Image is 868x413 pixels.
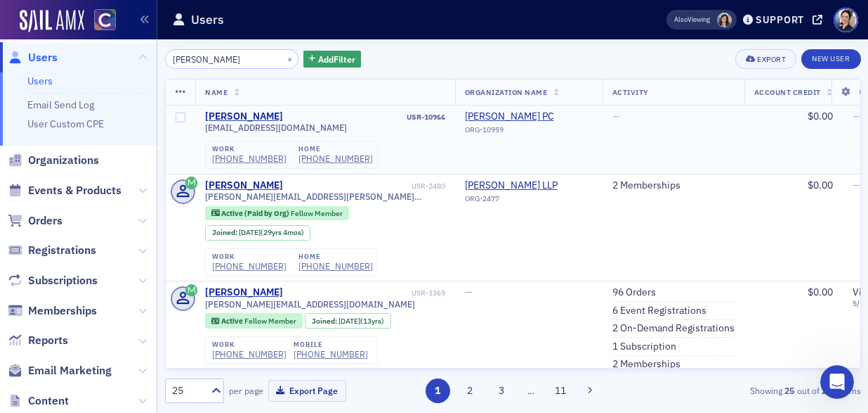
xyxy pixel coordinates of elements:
[11,127,199,158] div: Ok great! Here is alinkto the rest.
[548,379,573,403] button: 11
[28,213,63,229] span: Orders
[28,153,99,168] span: Organizations
[28,333,68,348] span: Reports
[465,87,548,97] span: Organization Name
[205,122,347,133] span: [EMAIL_ADDRESS][DOMAIN_NAME]
[205,313,303,329] div: Active: Active: Fellow Member
[229,384,263,397] label: per page
[612,358,680,371] a: 2 Memberships
[28,303,97,319] span: Memberships
[28,243,96,258] span: Registrations
[294,349,368,360] div: [PHONE_NUMBER]
[22,263,133,272] div: [PERSON_NAME] • [DATE]
[735,49,796,69] button: Export
[172,383,203,398] div: 25
[28,363,112,379] span: Email Marketing
[246,6,272,31] div: Close
[638,384,860,397] div: Showing out of items
[782,384,797,397] strong: 25
[853,179,860,191] span: —
[28,393,69,409] span: Content
[27,117,104,130] a: User Custom CPE
[212,153,287,164] a: [PHONE_NUMBER]
[205,206,349,220] div: Active (Paid by Org): Active (Paid by Org): Fellow Member
[612,179,680,192] a: 2 Memberships
[286,113,445,122] div: USR-10966
[205,299,415,310] span: [PERSON_NAME][EMAIL_ADDRESS][DOMAIN_NAME]
[212,145,287,153] div: work
[22,305,33,317] button: Emoji picker
[205,179,283,192] a: [PERSON_NAME]
[28,183,121,198] span: Events & Products
[291,208,343,218] span: Fellow Member
[241,300,263,322] button: Send a message…
[51,57,270,115] div: Thank you so much, [PERSON_NAME]! This looks great. You can go ahead and upload the sheet from ta...
[8,333,68,348] a: Reports
[11,210,270,229] div: [DATE]
[8,363,112,379] a: Email Marketing
[612,286,656,299] a: 96 Orders
[22,135,188,149] div: Ok great! Here is a to the rest.
[465,286,473,298] span: —
[212,261,287,272] div: [PHONE_NUMBER]
[298,145,373,153] div: home
[305,313,390,329] div: Joined: 2012-08-31 00:00:00
[465,194,593,208] div: ORG-2477
[268,380,346,402] button: Export Page
[303,51,361,68] button: AddFilter
[44,305,55,317] button: Gif picker
[11,169,270,211] div: Pamela says…
[211,317,296,326] a: Active Fellow Member
[212,349,287,360] div: [PHONE_NUMBER]
[205,191,445,202] span: [PERSON_NAME][EMAIL_ADDRESS][PERSON_NAME][PERSON_NAME][DOMAIN_NAME]
[62,65,258,107] div: Thank you so much, [PERSON_NAME]! This looks great. You can go ahead and upload the sheet from ta...
[116,136,133,147] a: link
[465,110,593,123] span: Norris, Allen B PC
[338,316,360,326] span: [DATE]
[465,179,593,192] a: [PERSON_NAME] LLP
[298,253,373,261] div: home
[286,182,445,191] div: USR-2480
[612,322,735,335] a: 2 On-Demand Registrations
[22,238,86,252] div: Glad to help!
[457,379,482,403] button: 2
[9,6,36,32] button: go back
[40,8,63,30] img: Profile image for Operator
[84,9,116,33] a: View Homepage
[8,213,63,229] a: Orders
[119,169,270,200] div: Thank you so much!!!!!!!!
[318,53,355,65] span: Add Filter
[801,49,860,69] a: New User
[612,110,620,122] span: —
[212,341,287,349] div: work
[165,49,299,69] input: Search…
[284,52,296,65] button: ×
[426,379,450,403] button: 1
[27,75,53,87] a: Users
[612,341,676,353] a: 1 Subscription
[205,87,228,97] span: Name
[191,11,224,28] h1: Users
[212,228,239,237] span: Joined :
[8,183,121,198] a: Events & Products
[205,110,283,123] div: [PERSON_NAME]
[205,286,283,299] div: [PERSON_NAME]
[20,10,84,32] a: SailAMX
[8,50,58,65] a: Users
[465,110,593,123] a: [PERSON_NAME] PC
[298,153,373,164] a: [PHONE_NUMBER]
[11,57,270,127] div: Pamela says…
[12,276,269,300] textarea: Message…
[286,288,445,298] div: USR-3369
[94,9,116,31] img: SailAMX
[612,305,706,317] a: 6 Event Registrations
[89,305,100,317] button: Start recording
[834,8,858,32] span: Profile
[8,243,96,258] a: Registrations
[298,261,373,272] div: [PHONE_NUMBER]
[465,125,593,139] div: ORG-10959
[8,273,98,288] a: Subscriptions
[220,6,246,32] button: Home
[754,87,821,97] span: Account Credit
